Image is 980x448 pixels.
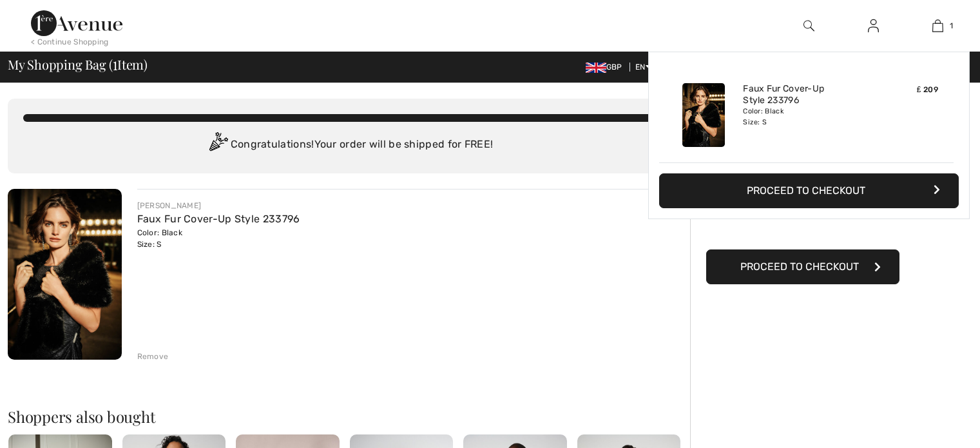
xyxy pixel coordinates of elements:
[803,18,814,34] img: search the website
[917,85,938,94] span: ₤ 209
[635,63,651,72] span: EN
[113,55,117,72] span: 1
[137,213,300,225] a: Faux Fur Cover-Up Style 233796
[137,200,300,211] div: [PERSON_NAME]
[950,20,953,32] span: 1
[586,63,628,72] span: GBP
[743,83,870,106] a: Faux Fur Cover-Up Style 233796
[205,132,231,158] img: Congratulation2.svg
[31,10,122,36] img: 1ère Avenue
[659,173,959,208] button: Proceed to Checkout
[932,18,943,34] img: My Bag
[682,83,725,147] img: Faux Fur Cover-Up Style 233796
[586,63,606,73] img: UK Pound
[23,132,675,158] div: Congratulations! Your order will be shipped for FREE!
[743,106,870,127] div: Color: Black Size: S
[31,36,109,48] div: < Continue Shopping
[868,18,879,34] img: My Info
[137,351,169,362] div: Remove
[8,409,690,424] h2: Shoppers also bought
[8,189,122,360] img: Faux Fur Cover-Up Style 233796
[137,227,300,250] div: Color: Black Size: S
[8,58,148,71] span: My Shopping Bag ( Item)
[858,18,889,34] a: Sign In
[906,18,969,34] a: 1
